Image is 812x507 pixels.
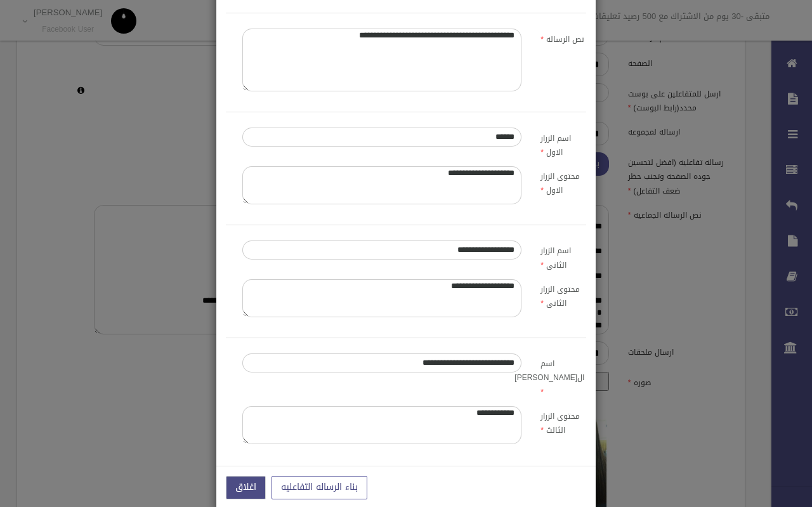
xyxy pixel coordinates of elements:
label: اسم الزرار الاول [531,128,594,159]
label: محتوى الزرار الثالث [531,406,594,438]
label: اسم الزرار الثانى [531,240,594,272]
button: بناء الرساله التفاعليه [272,476,367,499]
label: محتوى الزرار الاول [531,166,594,198]
label: محتوى الزرار الثانى [531,279,594,311]
button: اغلاق [226,476,266,499]
label: اسم ال[PERSON_NAME] [531,353,594,399]
label: نص الرساله [531,29,594,46]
